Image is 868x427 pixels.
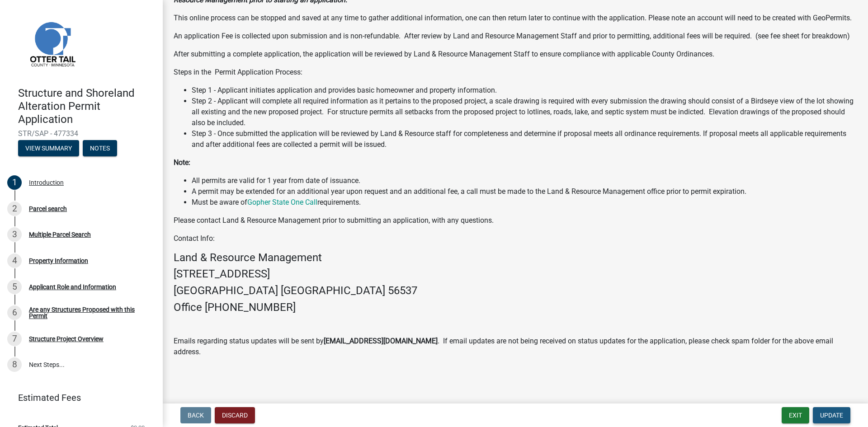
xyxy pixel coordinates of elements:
[7,305,22,320] div: 6
[174,267,857,281] h4: [STREET_ADDRESS]
[174,13,857,23] p: This online process can be stopped and saved at any time to gather additional information, one ca...
[174,67,857,78] p: Steps in the Permit Application Process:
[29,284,116,290] div: Applicant Role and Information
[180,407,211,423] button: Back
[174,336,857,357] p: Emails regarding status updates will be sent by . If email updates are not being received on stat...
[174,215,857,226] p: Please contact Land & Resource Management prior to submitting an application, with any questions.
[192,175,857,186] li: All permits are valid for 1 year from date of issuance.
[83,145,117,153] wm-modal-confirm: Notes
[820,412,843,419] span: Update
[29,306,148,319] div: Are any Structures Proposed with this Permit
[174,158,190,167] strong: Note:
[324,337,438,345] strong: [EMAIL_ADDRESS][DOMAIN_NAME]
[174,233,857,244] p: Contact Info:
[29,336,104,342] div: Structure Project Overview
[7,389,148,407] a: Estimated Fees
[192,96,857,128] li: Step 2 - Applicant will complete all required information as it pertains to the proposed project,...
[29,231,91,238] div: Multiple Parcel Search
[7,280,22,294] div: 5
[18,140,79,156] button: View Summary
[18,145,79,153] wm-modal-confirm: Summary
[174,301,857,314] h4: Office [PHONE_NUMBER]
[7,202,22,216] div: 2
[215,407,255,423] button: Discard
[7,175,22,190] div: 1
[7,332,22,346] div: 7
[174,49,857,60] p: After submitting a complete application, the application will be reviewed by Land & Resource Mana...
[192,85,857,96] li: Step 1 - Applicant initiates application and provides basic homeowner and property information.
[174,284,857,297] h4: [GEOGRAPHIC_DATA] [GEOGRAPHIC_DATA] 56537
[29,206,67,212] div: Parcel search
[188,412,204,419] span: Back
[813,407,850,423] button: Update
[174,251,857,264] h4: Land & Resource Management
[174,31,857,42] p: An application Fee is collected upon submission and is non-refundable. After review by Land and R...
[192,197,857,208] li: Must be aware of requirements.
[7,357,22,372] div: 8
[29,179,64,186] div: Introduction
[83,140,117,156] button: Notes
[29,258,88,264] div: Property Information
[18,129,145,138] span: STR/SAP - 477334
[192,186,857,197] li: A permit may be extended for an additional year upon request and an additional fee, a call must b...
[782,407,809,423] button: Exit
[7,253,22,268] div: 4
[7,227,22,242] div: 3
[18,87,156,126] h4: Structure and Shoreland Alteration Permit Application
[18,9,86,77] img: Otter Tail County, Minnesota
[247,198,317,206] a: Gopher State One Call
[192,128,857,150] li: Step 3 - Once submitted the application will be reviewed by Land & Resource staff for completenes...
